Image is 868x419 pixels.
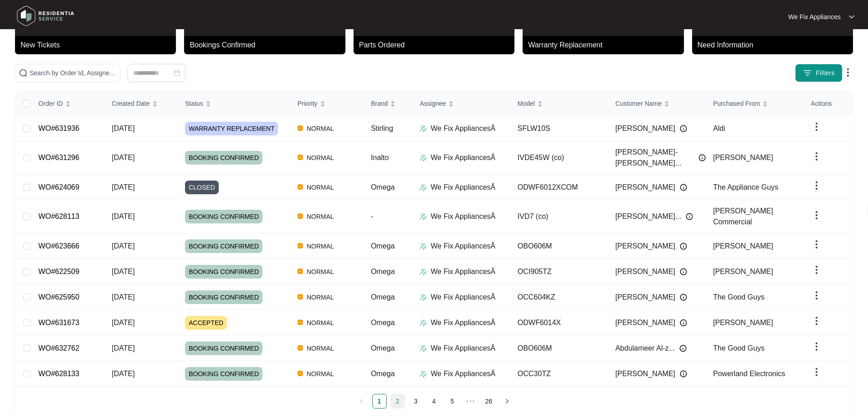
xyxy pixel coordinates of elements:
p: We Fix AppliancesÂ [431,241,495,252]
img: Info icon [686,213,693,220]
span: left [359,398,364,404]
span: [PERSON_NAME] [713,268,773,275]
span: BOOKING CONFIRMED [185,265,262,279]
span: Model [518,98,535,109]
p: We Fix AppliancesÂ [431,211,495,222]
img: residentia service logo [14,2,77,30]
span: [DATE] [112,268,134,275]
span: The Good Guys [713,293,765,301]
img: Assigner Icon [420,294,427,301]
p: Warranty Replacement [528,40,683,51]
li: 5 [445,394,460,409]
span: Abdulameer Al-z... [615,343,675,354]
span: The Good Guys [713,344,765,352]
button: left [354,394,369,409]
p: We Fix AppliancesÂ [431,123,495,134]
span: [PERSON_NAME] [615,368,675,379]
span: WARRANTY REPLACEMENT [185,122,278,135]
button: filter iconFilters [795,64,842,82]
span: NORMAL [303,241,338,252]
p: We Fix AppliancesÂ [431,368,495,379]
li: Previous Page [354,394,369,409]
img: Vercel Logo [298,213,303,219]
span: Order ID [38,98,63,109]
img: Info icon [680,125,687,132]
td: ODWF6012XCOM [510,175,608,200]
img: Vercel Logo [298,243,303,248]
p: Need Information [698,40,853,51]
li: Next Page [500,394,514,409]
img: dropdown arrow [811,180,822,191]
img: Vercel Logo [298,125,303,131]
span: BOOKING CONFIRMED [185,151,262,165]
span: Omega [371,242,395,250]
span: Purchased From [713,98,760,109]
a: 5 [446,394,459,408]
td: OCC604KZ [510,285,608,310]
img: dropdown arrow [811,316,822,326]
td: SFLW10S [510,116,608,141]
p: We Fix AppliancesÂ [431,182,495,193]
img: Assigner Icon [420,154,427,161]
span: [PERSON_NAME] [615,317,675,328]
img: Info icon [680,184,687,191]
a: WO#632762 [38,344,79,352]
img: dropdown arrow [811,264,822,275]
img: Info icon [699,154,706,161]
img: Assigner Icon [420,345,427,352]
span: Stirling [371,124,393,132]
span: Omega [371,268,395,275]
p: We Fix AppliancesÂ [431,152,495,163]
p: New Tickets [21,40,176,51]
th: Model [510,92,608,116]
img: Info icon [680,319,687,326]
a: 1 [373,394,386,408]
a: WO#622509 [38,268,79,275]
span: [PERSON_NAME] Commercial [713,207,773,226]
span: Aldi [713,124,725,132]
span: NORMAL [303,211,338,222]
span: [PERSON_NAME]... [615,211,681,222]
span: [PERSON_NAME] [615,241,675,252]
a: WO#631296 [38,154,79,161]
span: Omega [371,344,395,352]
img: Vercel Logo [298,371,303,376]
span: NORMAL [303,368,338,379]
span: [PERSON_NAME] [713,319,773,326]
li: 2 [390,394,405,409]
span: - [371,212,373,220]
th: Order ID [31,92,104,116]
img: filter icon [803,68,812,78]
img: Vercel Logo [298,294,303,300]
p: Bookings Confirmed [190,40,345,51]
span: BOOKING CONFIRMED [185,290,262,304]
li: 26 [482,394,496,409]
td: OBO606M [510,233,608,259]
span: Filters [816,68,835,78]
span: BOOKING CONFIRMED [185,210,262,223]
td: IVD7 (co) [510,200,608,233]
img: dropdown arrow [811,121,822,132]
img: dropdown arrow [811,151,822,162]
img: dropdown arrow [849,15,854,19]
span: Created Date [112,98,149,109]
a: WO#628113 [38,212,79,220]
p: We Fix AppliancesÂ [431,343,495,354]
span: [DATE] [112,242,134,250]
th: Brand [364,92,412,116]
span: [PERSON_NAME] [615,266,675,277]
a: WO#631936 [38,124,79,132]
span: Assignee [420,98,446,109]
th: Status [178,92,290,116]
span: BOOKING CONFIRMED [185,239,262,253]
th: Assignee [412,92,510,116]
img: Assigner Icon [420,370,427,378]
img: Vercel Logo [298,184,303,190]
img: Info icon [679,345,687,352]
td: OBO606M [510,336,608,361]
span: [PERSON_NAME] [713,154,773,161]
span: Inalto [371,154,389,161]
th: Priority [290,92,364,116]
span: NORMAL [303,343,338,354]
a: WO#625950 [38,293,79,301]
